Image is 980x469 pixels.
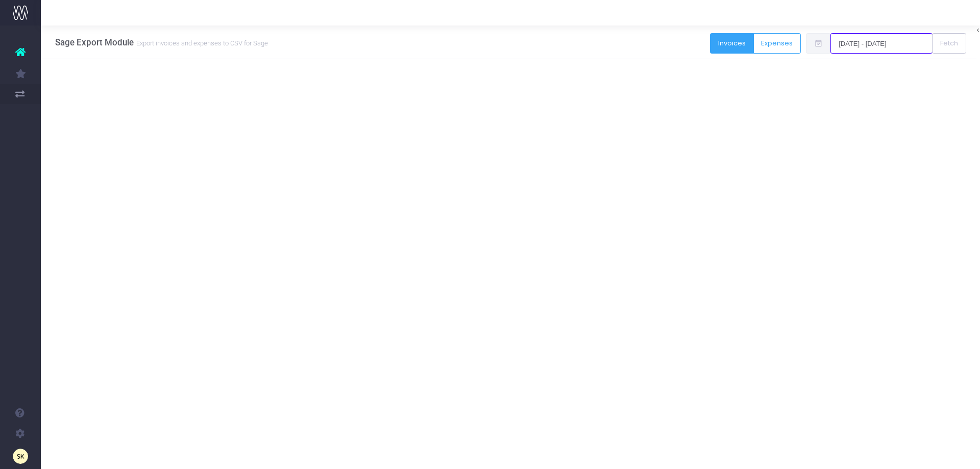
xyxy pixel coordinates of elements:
button: Invoices [710,33,754,54]
h3: Sage Export Module [55,37,268,47]
div: Button group [710,33,801,56]
img: images/default_profile_image.png [13,449,28,464]
input: Select date range [830,33,933,54]
button: Expenses [753,33,801,54]
button: Fetch [932,33,966,54]
small: Export invoices and expenses to CSV for Sage [134,37,268,47]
